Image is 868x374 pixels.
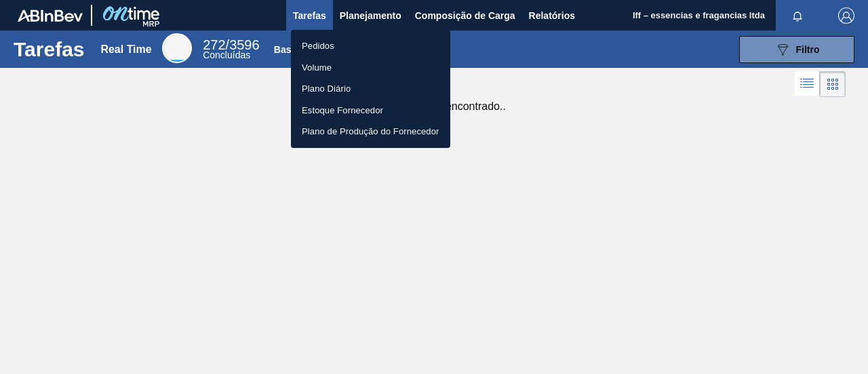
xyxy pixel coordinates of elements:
a: Estoque Fornecedor [291,100,450,121]
a: Plano de Produção do Fornecedor [291,121,450,143]
a: Pedidos [291,35,450,57]
a: Plano Diário [291,78,450,100]
a: Volume [291,57,450,79]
